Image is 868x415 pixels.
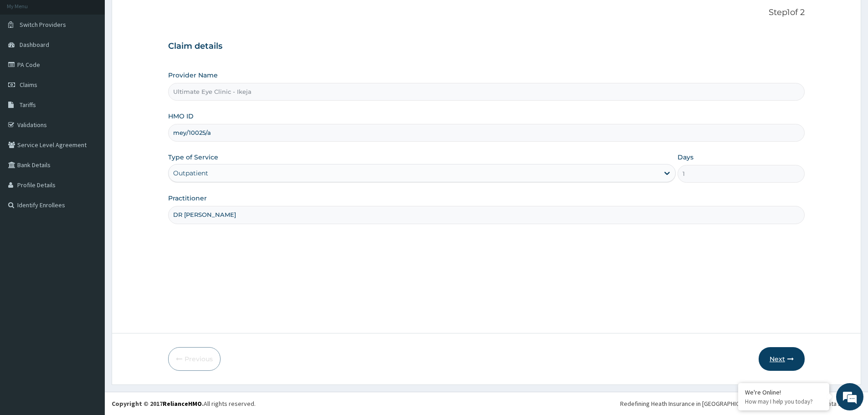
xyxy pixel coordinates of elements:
[168,124,805,142] input: Enter HMO ID
[745,398,822,405] p: How may I help you today?
[17,46,37,68] img: d_794563401_company_1708531726252_794563401
[112,400,204,408] strong: Copyright © 2017 .
[173,169,208,178] div: Outpatient
[20,20,66,29] span: Switch Providers
[168,153,218,162] label: Type of Service
[168,347,221,371] button: Previous
[759,347,805,371] button: Next
[745,388,822,396] div: We're Online!
[20,101,36,109] span: Tariffs
[168,194,207,203] label: Practitioner
[168,206,805,224] input: Enter Name
[168,41,805,51] h3: Claim details
[5,249,174,281] textarea: Type your message and hit 'Enter'
[163,400,202,408] a: RelianceHMO
[678,153,693,162] label: Days
[20,41,49,49] span: Dashboard
[168,71,218,80] label: Provider Name
[20,81,37,89] span: Claims
[168,8,805,18] p: Step 1 of 2
[53,115,126,207] span: We're online!
[149,5,171,26] div: Minimize live chat window
[168,112,194,121] label: HMO ID
[620,399,861,408] div: Redefining Heath Insurance in [GEOGRAPHIC_DATA] using Telemedicine and Data Science!
[47,51,153,63] div: Chat with us now
[105,392,868,415] footer: All rights reserved.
